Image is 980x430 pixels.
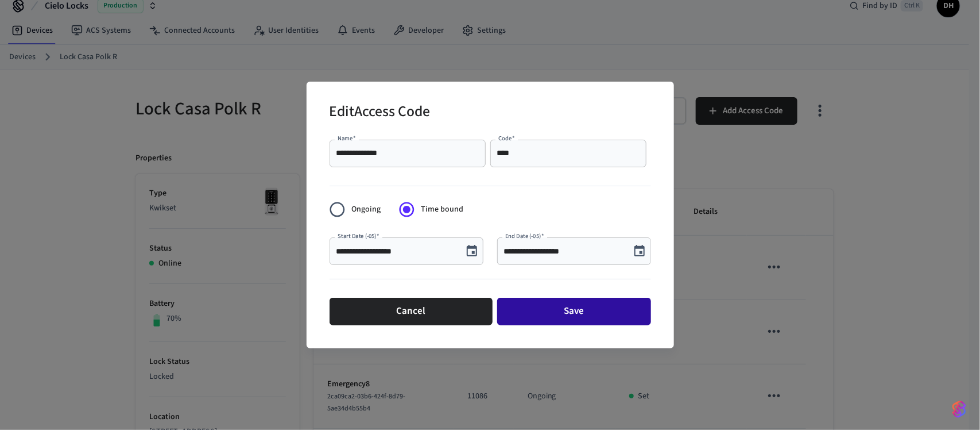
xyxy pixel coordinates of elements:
button: Cancel [330,298,493,325]
button: Choose date, selected date is Sep 18, 2025 [460,240,483,263]
button: Choose date, selected date is Sep 24, 2025 [628,240,651,263]
span: Ongoing [351,204,381,216]
img: SeamLogoGradient.69752ec5.svg [952,400,966,419]
label: Name [338,135,356,143]
h2: Edit Access Code [330,95,431,130]
label: Start Date (-05) [338,232,379,241]
button: Save [497,298,651,325]
label: Code [498,135,515,143]
span: Time bound [421,204,463,216]
label: End Date (-05) [505,232,544,241]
